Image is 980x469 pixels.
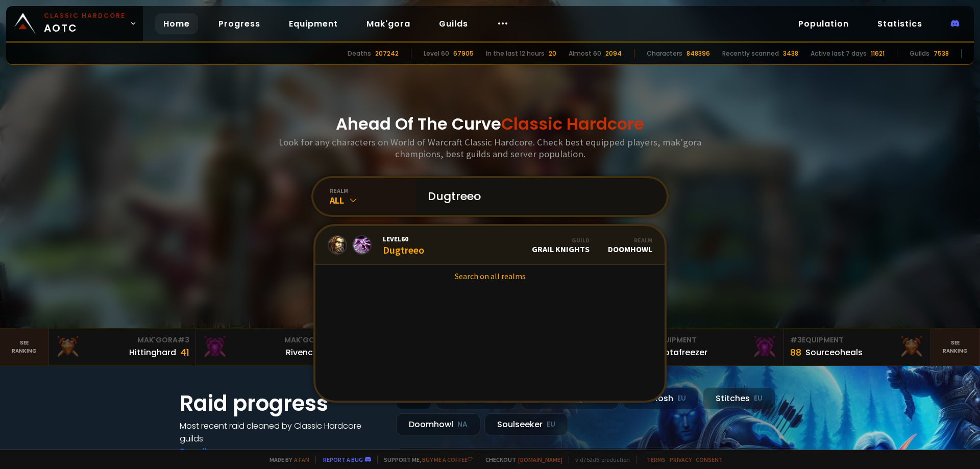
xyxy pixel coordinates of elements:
[754,393,763,404] small: EU
[790,335,802,345] span: # 3
[790,335,924,345] div: Equipment
[358,13,419,34] a: Mak'gora
[180,419,384,445] h4: Most recent raid cleaned by Classic Hardcore guilds
[383,234,424,243] span: Level 60
[790,345,801,359] div: 88
[323,456,363,463] a: Report a bug
[670,456,692,463] a: Privacy
[196,329,343,365] a: Mak'Gora#2Rivench100
[294,456,309,463] a: a fan
[49,329,196,365] a: Mak'Gora#3Hittinghard41
[263,456,309,463] span: Made by
[336,112,644,136] h1: Ahead Of The Curve
[549,49,556,58] div: 20
[375,49,399,58] div: 207242
[422,456,473,463] a: Buy me a coffee
[129,346,176,359] div: Hittinghard
[180,345,189,359] div: 41
[330,187,415,194] div: realm
[202,335,336,345] div: Mak'Gora
[44,11,126,20] small: Classic Hardcore
[383,234,424,256] div: Dugtreeo
[811,49,867,58] div: Active last 7 days
[783,49,798,58] div: 3438
[501,112,644,135] span: Classic Hardcore
[484,413,568,435] div: Soulseeker
[453,49,474,58] div: 67905
[722,49,779,58] div: Recently scanned
[348,49,371,58] div: Deaths
[178,335,189,345] span: # 3
[871,49,885,58] div: 11621
[934,49,949,58] div: 7538
[457,419,468,430] small: NA
[286,346,318,359] div: Rivench
[647,49,682,58] div: Characters
[647,456,666,463] a: Terms
[377,456,473,463] span: Support me,
[910,49,929,58] div: Guilds
[608,236,652,244] div: Realm
[44,11,126,36] span: AOTC
[696,456,723,463] a: Consent
[55,335,189,345] div: Mak'Gora
[703,387,775,409] div: Stitches
[6,6,143,41] a: Classic HardcoreAOTC
[396,413,480,435] div: Doomhowl
[623,387,699,409] div: Nek'Rosh
[569,456,630,463] span: v. d752d5 - production
[805,346,863,359] div: Sourceoheals
[605,49,622,58] div: 2094
[637,329,784,365] a: #2Equipment88Notafreezer
[486,49,545,58] div: In the last 12 hours
[658,346,707,359] div: Notafreezer
[931,329,980,365] a: Seeranking
[281,13,346,34] a: Equipment
[180,387,384,419] h1: Raid progress
[687,49,710,58] div: 848396
[330,194,415,206] div: All
[479,456,562,463] span: Checkout
[569,49,601,58] div: Almost 60
[532,236,590,254] div: Grail Knights
[790,13,857,34] a: Population
[422,178,654,215] input: Search a character...
[180,446,246,457] a: See all progress
[532,236,590,244] div: Guild
[315,265,665,287] a: Search on all realms
[784,329,931,365] a: #3Equipment88Sourceoheals
[315,226,665,265] a: Level60DugtreeoGuildGrail KnightsRealmDoomhowl
[155,13,198,34] a: Home
[643,335,777,345] div: Equipment
[518,456,562,463] a: [DOMAIN_NAME]
[547,419,555,430] small: EU
[431,13,476,34] a: Guilds
[210,13,268,34] a: Progress
[424,49,449,58] div: Level 60
[608,236,652,254] div: Doomhowl
[275,136,705,160] h3: Look for any characters on World of Warcraft Classic Hardcore. Check best equipped players, mak'g...
[677,393,686,404] small: EU
[869,13,930,34] a: Statistics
